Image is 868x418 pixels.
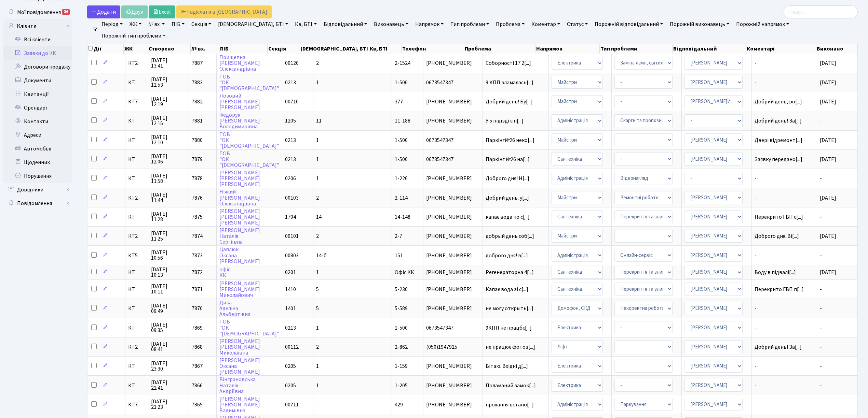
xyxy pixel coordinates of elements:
[285,382,296,389] span: 0205
[146,18,167,30] a: № вх.
[316,59,319,67] span: 2
[395,98,403,105] span: 377
[820,401,822,408] span: -
[755,156,802,163] span: Заявку передано[...]
[316,305,319,312] span: 5
[395,232,402,240] span: 2-7
[128,270,145,275] span: КТ
[755,195,814,201] span: -
[820,362,822,370] span: -
[151,173,186,184] span: [DATE] 11:58
[3,183,72,197] a: Довідники
[3,5,72,19] a: Мої повідомлення36
[285,98,299,105] span: 00710
[3,60,72,74] a: Договори продажу
[3,142,72,156] a: Автомобілі
[316,232,319,240] span: 2
[128,363,145,369] span: КТ
[219,357,260,376] a: [PERSON_NAME]Оксана[PERSON_NAME]
[300,44,369,54] th: [DEMOGRAPHIC_DATA], БТІ
[493,18,527,30] a: Проблема
[192,269,203,276] span: 7872
[426,270,479,275] span: [PHONE_NUMBER]
[395,136,408,144] span: 1-500
[395,79,408,86] span: 1-500
[219,111,260,130] a: Федорук[PERSON_NAME]Володимирівна
[192,305,203,312] span: 7870
[192,117,203,125] span: 7881
[426,176,479,181] span: [PHONE_NUMBER]
[820,117,822,125] span: -
[149,5,175,18] a: Excel
[3,101,72,115] a: Орендарі
[99,18,125,30] a: Період
[151,134,186,145] span: [DATE] 12:10
[486,136,534,144] span: Паркінг№26 неко[...]
[395,286,408,293] span: 5-230
[316,194,319,202] span: 2
[426,118,479,124] span: [PHONE_NUMBER]
[395,194,408,202] span: 2-114
[426,402,479,407] span: [PHONE_NUMBER]
[820,98,836,105] span: [DATE]
[219,299,250,318] a: ДикаАделінаАльбертівна
[412,18,446,30] a: Напрямок
[285,117,296,125] span: 1205
[820,213,822,221] span: -
[673,44,746,54] th: Відповідальний
[486,175,529,182] span: Доброго дня! Н[...]
[192,362,203,370] span: 7867
[92,8,116,16] span: Додати
[426,195,479,201] span: [PHONE_NUMBER]
[426,233,479,239] span: [PHONE_NUMBER]
[192,156,203,163] span: 7879
[128,214,145,220] span: КТ
[285,343,299,351] span: 00112
[219,169,260,188] a: [PERSON_NAME][PERSON_NAME][PERSON_NAME]
[486,232,534,240] span: добрый день соб[...]
[486,59,531,67] span: Соборності 17 2[...]
[128,195,145,201] span: КТ2
[151,96,186,107] span: [DATE] 12:19
[151,58,186,69] span: [DATE] 13:41
[316,269,319,276] span: 1
[316,156,319,163] span: 1
[151,154,186,164] span: [DATE] 12:06
[486,156,530,163] span: Паркінг №26 на[...]
[395,401,403,408] span: 429
[151,115,186,126] span: [DATE] 12:15
[285,362,296,370] span: 0205
[219,188,260,207] a: Ніякий[PERSON_NAME]Олександрівна
[285,305,296,312] span: 1401
[820,343,822,351] span: -
[316,98,318,105] span: -
[192,343,203,351] span: 7868
[151,341,186,352] span: [DATE] 08:41
[820,382,822,389] span: -
[215,18,291,30] a: [DEMOGRAPHIC_DATA], БТІ
[486,79,533,86] span: 9 КПП зламалась[...]
[268,44,300,54] th: Секція
[755,98,802,105] span: Добрий день, ро[...]
[486,286,528,293] span: Капає вода зі с[...]
[128,344,145,350] span: КТ2
[486,98,533,105] span: Добрий день! Бу[...]
[192,401,203,408] span: 7865
[151,284,186,294] span: [DATE] 10:11
[395,382,408,389] span: 1-205
[128,306,145,311] span: КТ
[395,213,410,221] span: 14-148
[755,80,814,85] span: -
[820,305,822,312] span: -
[151,399,186,410] span: [DATE] 21:23
[755,383,814,388] span: -
[128,253,145,258] span: КТ5
[820,156,836,163] span: [DATE]
[371,18,411,30] a: Виконавець
[755,325,814,331] span: -
[285,269,296,276] span: 0201
[426,344,479,350] span: (050)1947925
[426,383,479,388] span: [PHONE_NUMBER]
[3,115,72,128] a: Контакти
[151,303,186,314] span: [DATE] 09:49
